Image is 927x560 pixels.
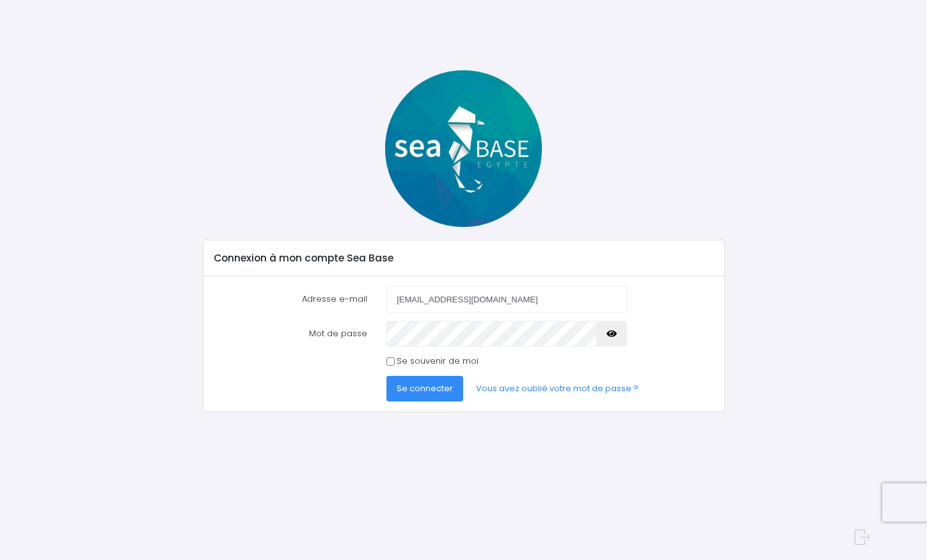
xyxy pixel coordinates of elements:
[203,240,724,276] div: Connexion à mon compte Sea Base
[397,355,479,368] label: Se souvenir de moi
[397,382,453,394] span: Se connecter
[466,376,649,401] a: Vous avez oublié votre mot de passe ?
[204,286,377,312] label: Adresse e-mail
[204,321,377,346] label: Mot de passe
[386,376,463,401] button: Se connecter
